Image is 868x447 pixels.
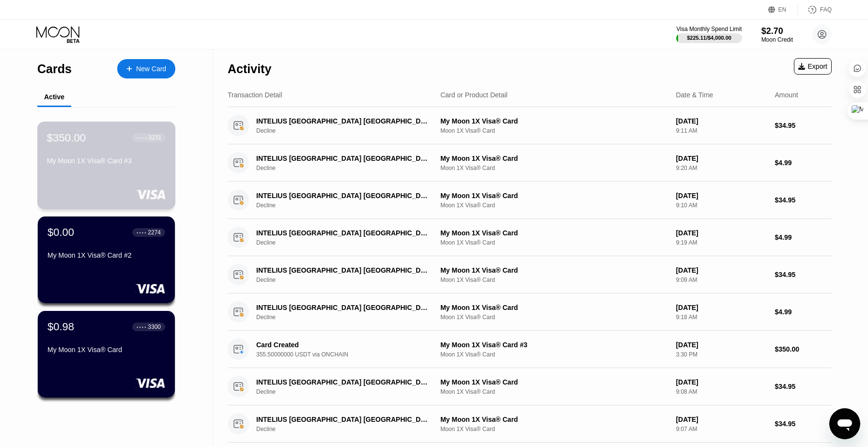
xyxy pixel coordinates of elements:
div: Active [44,93,64,101]
div: FAQ [820,6,832,13]
iframe: Button to launch messaging window [829,408,860,439]
div: Export [794,58,832,75]
div: ● ● ● ● [137,325,146,328]
div: $350.00 [775,345,832,353]
div: [DATE] [676,266,767,274]
div: Date & Time [676,91,713,99]
div: Decline [256,127,441,134]
div: Decline [256,388,441,395]
div: Moon 1X Visa® Card [440,314,668,321]
div: Moon 1X Visa® Card [440,388,668,395]
div: INTELIUS [GEOGRAPHIC_DATA] [GEOGRAPHIC_DATA]DeclineMy Moon 1X Visa® CardMoon 1X Visa® Card[DATE]9... [228,293,832,331]
div: Decline [256,165,441,171]
div: Transaction Detail [228,91,282,99]
div: ● ● ● ● [137,231,146,234]
div: [DATE] [676,117,767,125]
div: [DATE] [676,341,767,349]
div: Visa Monthly Spend Limit$225.11/$4,000.00 [676,26,742,43]
div: [DATE] [676,229,767,237]
div: Decline [256,202,441,209]
div: Moon 1X Visa® Card [440,202,668,209]
div: 355.50000000 USDT via ONCHAIN [256,351,441,358]
div: 9:19 AM [676,239,767,246]
div: EN [778,6,787,13]
div: INTELIUS [GEOGRAPHIC_DATA] [GEOGRAPHIC_DATA] [256,117,428,125]
div: INTELIUS [GEOGRAPHIC_DATA] [GEOGRAPHIC_DATA] [256,154,428,162]
div: My Moon 1X Visa® Card #3 [440,341,668,349]
div: My Moon 1X Visa® Card [440,416,668,423]
div: [DATE] [676,378,767,386]
div: Moon 1X Visa® Card [440,127,668,134]
div: $4.99 [775,233,832,241]
div: Decline [256,426,441,432]
div: INTELIUS [GEOGRAPHIC_DATA] [GEOGRAPHIC_DATA] [256,229,428,237]
div: 3:30 PM [676,351,767,358]
div: Card Created [256,341,428,349]
div: Activity [228,62,271,76]
div: Card Created355.50000000 USDT via ONCHAINMy Moon 1X Visa® Card #3Moon 1X Visa® Card[DATE]3:30 PM$... [228,331,832,368]
div: 9:20 AM [676,165,767,171]
div: 9:11 AM [676,127,767,134]
div: My Moon 1X Visa® Card [440,192,668,200]
div: INTELIUS [GEOGRAPHIC_DATA] [GEOGRAPHIC_DATA]DeclineMy Moon 1X Visa® CardMoon 1X Visa® Card[DATE]9... [228,182,832,219]
div: INTELIUS [GEOGRAPHIC_DATA] [GEOGRAPHIC_DATA] [256,416,428,423]
div: Card or Product Detail [440,91,508,99]
div: $2.70Moon Credit [761,26,793,43]
div: Moon 1X Visa® Card [440,165,668,171]
div: My Moon 1X Visa® Card [440,378,668,386]
div: $4.99 [775,159,832,167]
div: Export [798,62,827,70]
div: $0.98● ● ● ●3300My Moon 1X Visa® Card [38,311,175,398]
div: INTELIUS [GEOGRAPHIC_DATA] [GEOGRAPHIC_DATA] [256,304,428,311]
div: Decline [256,239,441,246]
div: Moon Credit [761,36,793,43]
div: My Moon 1X Visa® Card #2 [47,251,165,259]
div: $34.95 [775,122,832,129]
div: $34.95 [775,383,832,390]
div: My Moon 1X Visa® Card [47,346,165,354]
div: [DATE] [676,154,767,162]
div: 9:18 AM [676,314,767,321]
div: [DATE] [676,304,767,311]
div: 3231 [148,134,161,141]
div: INTELIUS [GEOGRAPHIC_DATA] [GEOGRAPHIC_DATA]DeclineMy Moon 1X Visa® CardMoon 1X Visa® Card[DATE]9... [228,107,832,144]
div: INTELIUS [GEOGRAPHIC_DATA] [GEOGRAPHIC_DATA]DeclineMy Moon 1X Visa® CardMoon 1X Visa® Card[DATE]9... [228,144,832,182]
div: $34.95 [775,271,832,278]
div: FAQ [798,5,832,15]
div: $0.00 [47,226,74,239]
div: Moon 1X Visa® Card [440,351,668,358]
div: [DATE] [676,416,767,423]
div: INTELIUS [GEOGRAPHIC_DATA] [GEOGRAPHIC_DATA]DeclineMy Moon 1X Visa® CardMoon 1X Visa® Card[DATE]9... [228,219,832,256]
div: Moon 1X Visa® Card [440,277,668,283]
div: $350.00 [47,131,86,144]
div: INTELIUS [GEOGRAPHIC_DATA] [GEOGRAPHIC_DATA]DeclineMy Moon 1X Visa® CardMoon 1X Visa® Card[DATE]9... [228,256,832,293]
div: 2274 [148,229,161,236]
div: Moon 1X Visa® Card [440,239,668,246]
div: Cards [37,62,72,76]
div: Decline [256,277,441,283]
div: 9:09 AM [676,277,767,283]
div: My Moon 1X Visa® Card [440,154,668,162]
div: My Moon 1X Visa® Card [440,229,668,237]
div: EN [768,5,798,15]
div: My Moon 1X Visa® Card [440,304,668,311]
div: $0.98 [47,321,74,333]
div: $350.00● ● ● ●3231My Moon 1X Visa® Card #3 [38,122,175,209]
div: ● ● ● ● [137,136,147,139]
div: 9:08 AM [676,388,767,395]
div: INTELIUS [GEOGRAPHIC_DATA] [GEOGRAPHIC_DATA] [256,266,428,274]
div: New Card [117,59,175,78]
div: My Moon 1X Visa® Card [440,266,668,274]
div: Visa Monthly Spend Limit [676,26,742,32]
div: $34.95 [775,420,832,428]
div: [DATE] [676,192,767,200]
div: Moon 1X Visa® Card [440,426,668,432]
div: 9:07 AM [676,426,767,432]
div: $4.99 [775,308,832,316]
div: My Moon 1X Visa® Card #3 [47,157,166,165]
div: INTELIUS [GEOGRAPHIC_DATA] [GEOGRAPHIC_DATA]DeclineMy Moon 1X Visa® CardMoon 1X Visa® Card[DATE]9... [228,405,832,443]
div: New Card [136,65,166,73]
div: INTELIUS [GEOGRAPHIC_DATA] [GEOGRAPHIC_DATA]DeclineMy Moon 1X Visa® CardMoon 1X Visa® Card[DATE]9... [228,368,832,405]
div: INTELIUS [GEOGRAPHIC_DATA] [GEOGRAPHIC_DATA] [256,378,428,386]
